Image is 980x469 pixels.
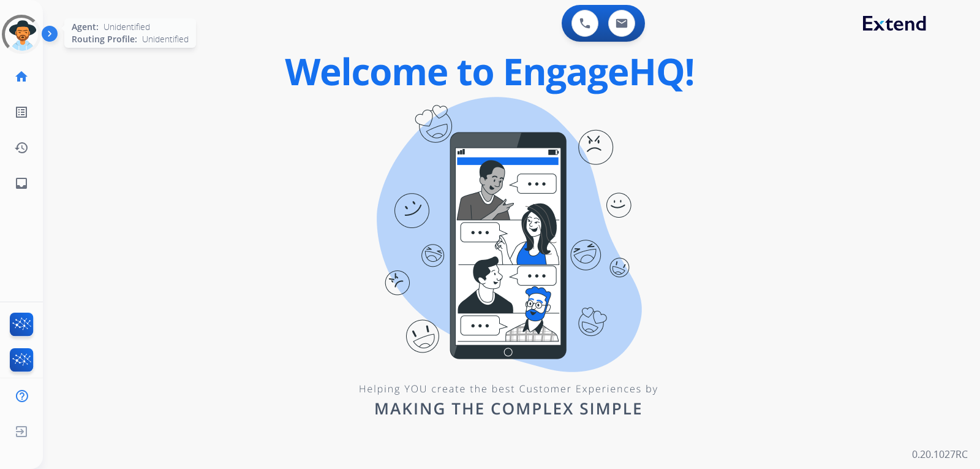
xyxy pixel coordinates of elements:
[72,21,99,33] span: Agent:
[912,447,968,462] p: 0.20.1027RC
[72,33,137,45] span: Routing Profile:
[14,140,29,155] mat-icon: history
[14,105,29,120] mat-icon: list_alt
[142,33,189,45] span: Unidentified
[14,69,29,84] mat-icon: home
[104,21,150,33] span: Unidentified
[14,176,29,191] mat-icon: inbox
